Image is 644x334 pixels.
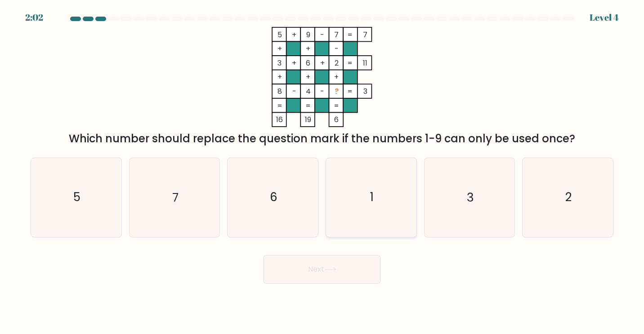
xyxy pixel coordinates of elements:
[306,58,310,68] tspan: 6
[277,86,282,97] tspan: 8
[370,189,374,206] text: 1
[305,115,311,125] tspan: 19
[306,44,310,54] tspan: +
[335,30,339,40] tspan: 7
[277,44,282,54] tspan: +
[334,101,340,111] tspan: =
[363,30,368,40] tspan: 7
[335,86,339,97] tspan: ?
[277,72,282,82] tspan: +
[347,86,353,97] tspan: =
[172,189,179,206] text: 7
[320,58,325,68] tspan: +
[25,11,43,24] div: 2:02
[36,131,608,147] div: Which number should replace the question mark if the numbers 1-9 can only be used once?
[277,101,282,111] tspan: =
[306,30,310,40] tspan: 9
[277,58,282,68] tspan: 3
[306,86,311,97] tspan: 4
[347,30,353,40] tspan: =
[335,115,339,125] tspan: 6
[363,86,367,97] tspan: 3
[292,86,296,97] tspan: -
[335,44,339,54] tspan: -
[467,189,474,206] text: 3
[264,255,380,284] button: Next
[292,30,296,40] tspan: +
[270,189,277,206] text: 6
[320,30,324,40] tspan: -
[276,115,283,125] tspan: 16
[363,58,368,68] tspan: 11
[305,101,311,111] tspan: =
[347,58,353,68] tspan: =
[292,58,296,68] tspan: +
[320,86,324,97] tspan: -
[73,189,80,206] text: 5
[306,72,310,82] tspan: +
[335,58,339,68] tspan: 2
[277,30,282,40] tspan: 5
[565,189,572,206] text: 2
[590,11,619,24] div: Level 4
[335,72,339,82] tspan: +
